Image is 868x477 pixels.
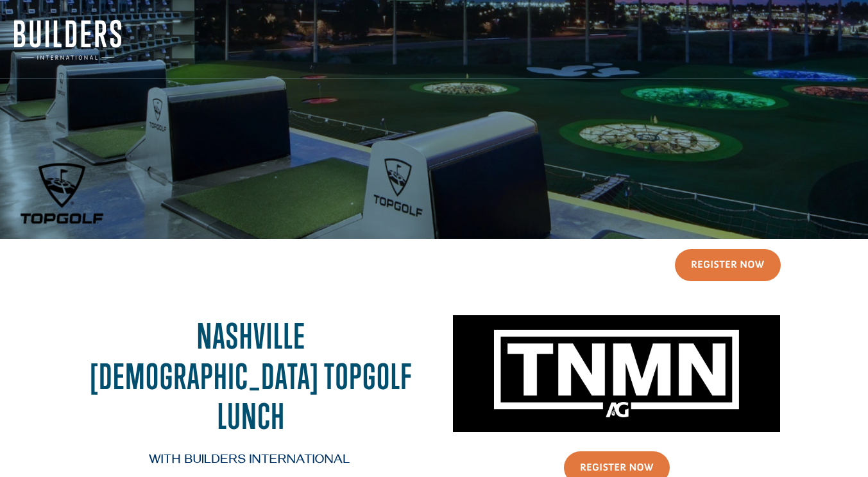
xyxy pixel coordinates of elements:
a: Register Now [675,249,781,282]
img: Untitled design [453,315,780,432]
span: with Builders International [149,453,350,469]
img: Builders International [14,20,121,60]
h2: Nashville [DEMOGRAPHIC_DATA] Topgolf Lunch [88,316,415,443]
